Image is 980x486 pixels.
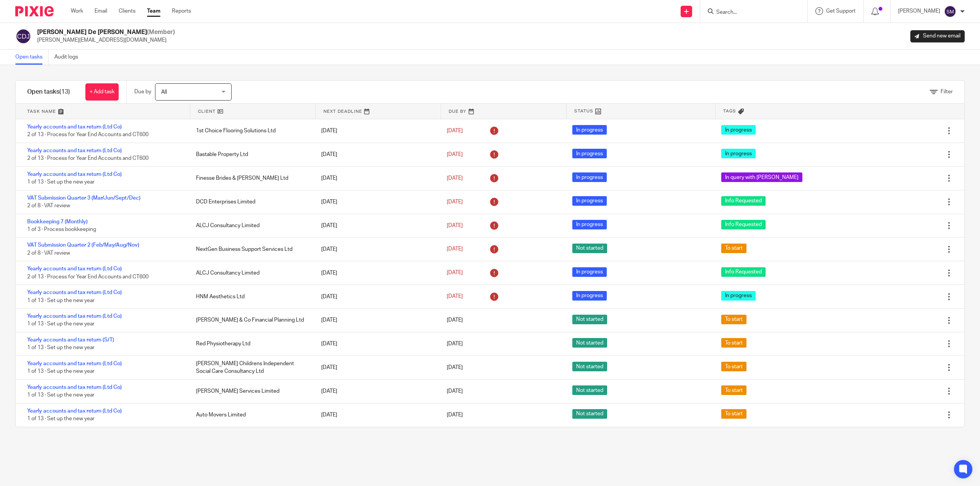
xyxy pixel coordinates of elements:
span: In progress [721,291,756,301]
span: 1 of 13 · Set up the new year [27,345,95,351]
a: Team [147,7,160,15]
a: Reports [172,7,191,15]
span: In progress [572,291,607,301]
div: [DATE] [314,171,439,186]
div: [DATE] [314,407,439,423]
span: [DATE] [447,176,463,181]
span: In progress [572,220,607,229]
img: svg%3E [944,5,956,18]
input: Search [715,9,784,16]
a: Audit logs [54,50,84,65]
span: 1 of 13 · Set up the new year [27,179,95,185]
span: Not started [572,315,607,324]
span: All [161,89,167,95]
span: In progress [572,149,607,158]
span: [DATE] [447,341,463,346]
span: [DATE] [447,128,463,133]
span: Filter [941,89,953,94]
span: To start [721,244,746,253]
a: Work [71,7,83,15]
span: To start [721,385,746,395]
a: Yearly accounts and tax return (Ltd Co) [27,361,122,366]
a: Clients [119,7,136,15]
a: Yearly accounts and tax return (S/T) [27,337,114,343]
div: Bastable Property Ltd [188,147,314,162]
span: To start [721,338,746,348]
span: Info Requested [721,196,766,206]
a: + Add task [85,83,119,101]
span: [DATE] [447,388,463,394]
a: Email [95,7,107,15]
span: To start [721,315,746,324]
a: Yearly accounts and tax return (Ltd Co) [27,172,122,177]
div: ALCJ Consultancy Limited [188,218,314,233]
div: [DATE] [314,336,439,351]
div: [DATE] [314,360,439,375]
a: Yearly accounts and tax return (Ltd Co) [27,408,122,414]
p: [PERSON_NAME] [898,7,940,15]
a: Yearly accounts and tax return (Ltd Co) [27,314,122,319]
span: Not started [572,409,607,419]
h2: [PERSON_NAME] De [PERSON_NAME] [37,28,175,36]
h1: Open tasks [27,88,70,96]
span: Not started [572,385,607,395]
div: DCD Enterprises Limited [188,194,314,210]
a: Yearly accounts and tax return (Ltd Co) [27,148,122,153]
span: [DATE] [447,294,463,299]
div: [DATE] [314,289,439,304]
div: [DATE] [314,147,439,162]
span: Not started [572,362,607,371]
a: Open tasks [15,50,49,65]
span: Get Support [826,8,856,14]
div: ALCJ Consultancy Limited [188,265,314,281]
span: [DATE] [447,247,463,252]
div: [DATE] [314,265,439,281]
span: Info Requested [721,267,766,277]
div: 1st Choice Flooring Solutions Ltd [188,123,314,138]
span: [DATE] [447,199,463,205]
span: In progress [572,196,607,206]
span: To start [721,362,746,371]
span: 2 of 13 · Process for Year End Accounts and CT600 [27,274,149,280]
div: [PERSON_NAME] Services Limited [188,384,314,399]
span: 1 of 13 · Set up the new year [27,369,95,374]
span: In progress [721,125,756,135]
span: 1 of 13 · Set up the new year [27,322,95,327]
span: [DATE] [447,365,463,370]
span: [DATE] [447,152,463,157]
span: 2 of 13 · Process for Year End Accounts and CT600 [27,132,149,138]
span: Not started [572,338,607,348]
a: Yearly accounts and tax return (Ltd Co) [27,385,122,390]
div: [DATE] [314,242,439,257]
span: Not started [572,244,607,253]
span: (Member) [147,29,175,35]
span: Info Requested [721,220,766,229]
span: [DATE] [447,318,463,323]
span: Status [574,108,593,114]
img: Pixie [15,6,54,16]
span: (13) [59,89,70,95]
span: [DATE] [447,223,463,228]
span: [DATE] [447,270,463,276]
a: Yearly accounts and tax return (Ltd Co) [27,124,122,130]
span: In progress [572,267,607,277]
a: Yearly accounts and tax return (Ltd Co) [27,290,122,295]
a: Send new email [910,30,965,42]
p: [PERSON_NAME][EMAIL_ADDRESS][DOMAIN_NAME] [37,36,175,44]
div: [DATE] [314,194,439,210]
div: NextGen Business Support Services Ltd [188,242,314,257]
a: VAT Submission Quarter 2 (Feb/May/Aug/Nov) [27,242,139,248]
a: Yearly accounts and tax return (Ltd Co) [27,266,122,271]
div: [PERSON_NAME] Childrens Independent Social Care Consultancy Ltd [188,356,314,379]
p: Due by [134,88,151,96]
div: HNM Aesthetics Ltd [188,289,314,304]
div: [DATE] [314,384,439,399]
div: Auto Movers Limited [188,407,314,423]
span: 2 of 13 · Process for Year End Accounts and CT600 [27,156,149,161]
span: In query with [PERSON_NAME] [721,172,802,182]
a: VAT Submission Quarter 3 (Mar/Jun/Sept/Dec) [27,195,140,201]
span: In progress [572,172,607,182]
span: To start [721,409,746,419]
span: 1 of 13 · Set up the new year [27,392,95,398]
div: [PERSON_NAME] & Co Financial Planning Ltd [188,312,314,328]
